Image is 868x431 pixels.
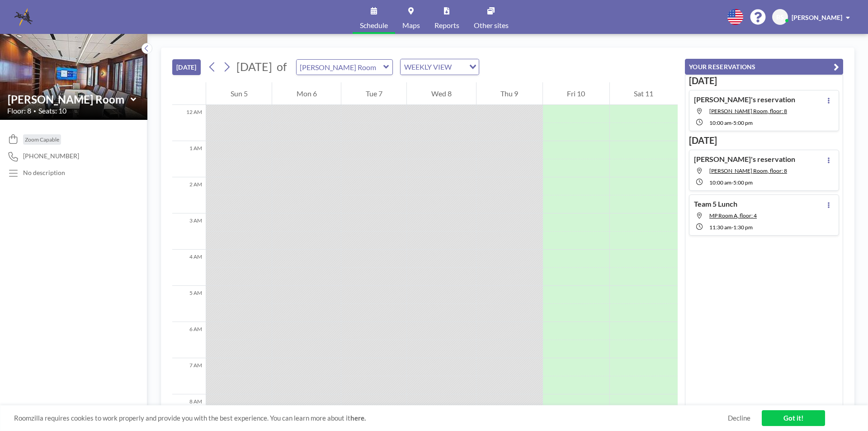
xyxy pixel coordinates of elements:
[272,82,341,105] div: Mon 6
[709,119,731,126] span: 10:00 AM
[792,14,842,21] span: [PERSON_NAME]
[14,414,728,422] span: Roomzilla requires cookies to work properly and provide you with the best experience. You can lea...
[402,61,453,73] span: WEEKLY VIEW
[474,22,509,29] span: Other sites
[709,212,757,219] span: MP Room A, floor: 4
[236,60,272,73] span: [DATE]
[14,8,33,26] img: organization-logo
[172,177,206,213] div: 2 AM
[172,213,206,250] div: 3 AM
[733,119,753,126] span: 5:00 PM
[38,106,66,115] span: Seats: 10
[23,152,79,160] span: [PHONE_NUMBER]
[25,136,59,143] span: Zoom Capable
[694,155,795,164] h4: [PERSON_NAME]'s reservation
[8,93,131,106] input: McGhee Room
[543,82,609,105] div: Fri 10
[23,169,65,177] div: No description
[172,250,206,286] div: 4 AM
[172,141,206,177] div: 1 AM
[206,82,272,105] div: Sun 5
[172,394,206,431] div: 8 AM
[689,135,839,146] h3: [DATE]
[709,108,787,114] span: McGhee Room, floor: 8
[407,82,476,105] div: Wed 8
[709,224,731,231] span: 11:30 AM
[402,22,420,29] span: Maps
[709,167,787,174] span: McGhee Room, floor: 8
[350,414,366,422] a: here.
[172,286,206,322] div: 5 AM
[434,22,459,29] span: Reports
[401,59,479,75] div: Search for option
[277,60,287,74] span: of
[762,410,825,426] a: Got it!
[172,105,206,141] div: 12 AM
[776,13,784,21] span: BS
[476,82,542,105] div: Thu 9
[685,59,843,75] button: YOUR RESERVATIONS
[7,106,31,115] span: Floor: 8
[709,179,731,186] span: 10:00 AM
[731,179,733,186] span: -
[341,82,406,105] div: Tue 7
[172,322,206,358] div: 6 AM
[610,82,678,105] div: Sat 11
[728,414,750,422] a: Decline
[454,61,464,73] input: Search for option
[172,59,201,75] button: [DATE]
[731,119,733,126] span: -
[733,179,753,186] span: 5:00 PM
[694,199,737,208] h4: Team 5 Lunch
[297,60,383,75] input: McGhee Room
[694,95,795,104] h4: [PERSON_NAME]'s reservation
[731,224,733,231] span: -
[689,75,839,86] h3: [DATE]
[733,224,753,231] span: 1:30 PM
[360,22,388,29] span: Schedule
[172,358,206,394] div: 7 AM
[33,108,36,114] span: •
